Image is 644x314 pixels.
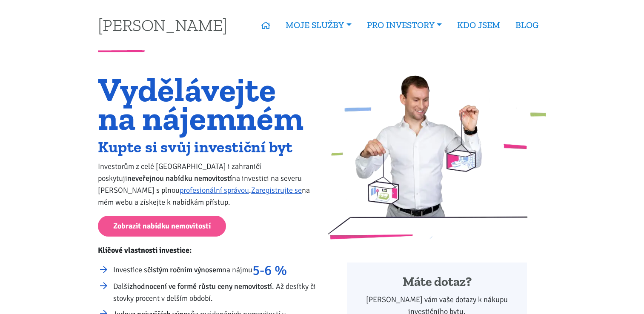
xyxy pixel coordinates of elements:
a: Zobrazit nabídku nemovitostí [98,216,226,237]
a: KDO JSEM [449,15,508,35]
p: Investorům z celé [GEOGRAPHIC_DATA] i zahraničí poskytuji na investici na severu [PERSON_NAME] s ... [98,160,316,208]
a: profesionální správou [180,186,249,195]
strong: zhodnocení ve formě růstu ceny nemovitostí [129,282,272,291]
p: Klíčové vlastnosti investice: [98,244,316,256]
a: MOJE SLUŽBY [278,15,359,35]
li: Investice s na nájmu [113,264,316,277]
a: [PERSON_NAME] [98,17,227,33]
h4: Máte dotaz? [358,274,515,290]
a: Zaregistrujte se [251,186,302,195]
strong: 5-6 % [252,262,287,279]
strong: neveřejnou nabídku nemovitostí [127,174,232,183]
a: PRO INVESTORY [359,15,449,35]
h1: Vydělávejte na nájemném [98,75,316,132]
h2: Kupte si svůj investiční byt [98,140,316,154]
li: Další . Až desítky či stovky procent v delším období. [113,280,316,304]
strong: čistým ročním výnosem [147,265,222,274]
a: BLOG [508,15,546,35]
